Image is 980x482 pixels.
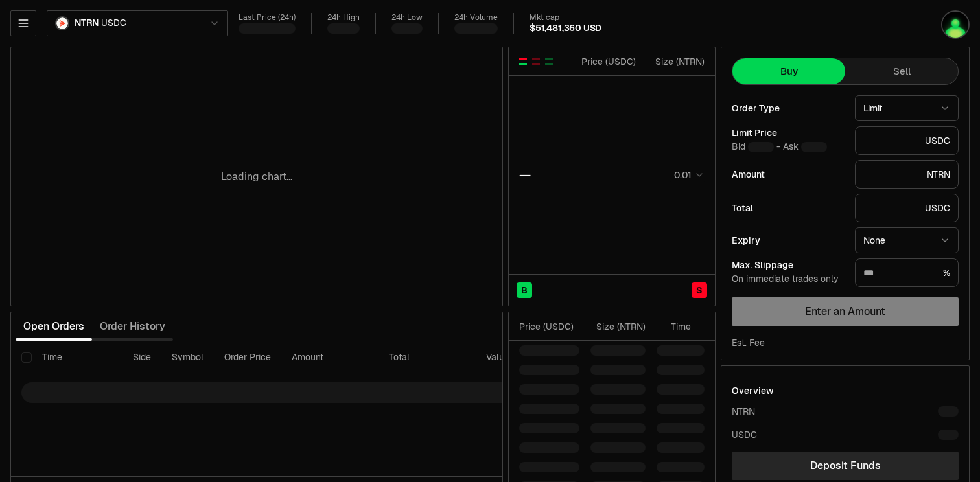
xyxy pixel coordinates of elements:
[531,56,541,67] button: Show Sell Orders Only
[696,284,703,297] span: S
[732,273,845,285] div: On immediate trades only
[518,56,528,67] button: Show Buy and Sell Orders
[732,336,765,349] div: Est. Fee
[855,95,959,121] button: Limit
[732,405,755,418] div: NTRN
[281,341,379,374] th: Amount
[783,141,827,153] span: Ask
[75,17,99,29] span: NTRN
[161,341,214,374] th: Symbol
[521,284,528,297] span: B
[544,56,554,67] button: Show Buy Orders Only
[578,55,636,68] div: Price ( USDC )
[855,258,959,287] div: %
[942,12,968,38] img: AXL
[101,17,126,29] span: USDC
[214,341,281,374] th: Order Price
[732,452,959,480] a: Deposit Funds
[732,384,774,397] div: Overview
[732,141,780,153] span: Bid -
[239,13,296,23] div: Last Price (24h)
[92,314,173,339] button: Order History
[732,58,845,84] button: Buy
[855,227,959,253] button: None
[732,236,845,245] div: Expiry
[379,341,476,374] th: Total
[221,169,292,185] p: Loading chart...
[670,167,705,183] button: 0.01
[845,58,958,84] button: Sell
[732,170,845,179] div: Amount
[454,13,498,23] div: 24h Volume
[590,320,646,333] div: Size ( NTRN )
[647,55,705,68] div: Size ( NTRN )
[732,128,845,137] div: Limit Price
[519,320,579,333] div: Price ( USDC )
[530,23,601,34] div: $51,481,360 USD
[476,341,520,374] th: Value
[16,314,92,339] button: Open Orders
[732,104,845,113] div: Order Type
[732,428,757,441] div: USDC
[657,320,691,333] div: Time
[56,17,68,29] img: NTRN Logo
[391,13,423,23] div: 24h Low
[519,166,531,184] div: —
[855,160,959,189] div: NTRN
[855,126,959,155] div: USDC
[327,13,360,23] div: 24h High
[122,341,161,374] th: Side
[732,260,845,270] div: Max. Slippage
[855,194,959,222] div: USDC
[530,13,601,23] div: Mkt cap
[732,203,845,212] div: Total
[21,352,32,363] button: Select all
[32,341,122,374] th: Time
